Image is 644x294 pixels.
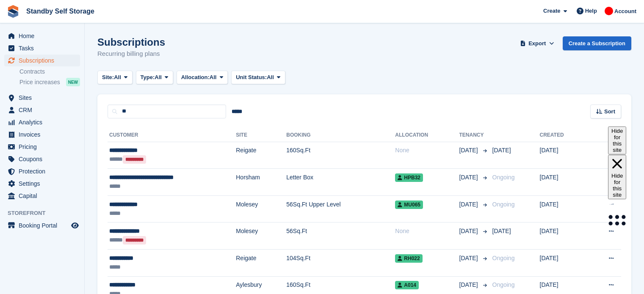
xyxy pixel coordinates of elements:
[286,223,395,250] td: 56Sq.Ft
[236,73,267,82] span: Unit Status:
[395,146,459,155] div: None
[19,78,60,86] span: Price increases
[540,250,587,277] td: [DATE]
[286,169,395,196] td: Letter Box
[286,195,395,223] td: 56Sq.Ft Upper Level
[395,129,459,142] th: Allocation
[19,141,69,153] span: Pricing
[4,190,80,202] a: menu
[4,220,80,231] a: menu
[459,254,480,263] span: [DATE]
[540,169,587,196] td: [DATE]
[8,209,84,217] span: Storefront
[97,36,165,48] h1: Subscriptions
[395,281,419,289] span: A014
[210,73,217,82] span: All
[97,49,165,59] p: Recurring billing plans
[492,281,515,288] span: Ongoing
[492,228,511,234] span: [DATE]
[236,169,286,196] td: Horsham
[141,73,155,82] span: Type:
[492,201,515,208] span: Ongoing
[459,200,480,209] span: [DATE]
[19,55,69,66] span: Subscriptions
[459,173,480,182] span: [DATE]
[267,73,274,82] span: All
[459,129,489,142] th: Tenancy
[528,39,546,48] span: Export
[4,104,80,116] a: menu
[236,250,286,277] td: Reigate
[19,153,69,165] span: Coupons
[19,165,69,177] span: Protection
[459,227,480,236] span: [DATE]
[177,71,228,85] button: Allocation: All
[19,30,69,42] span: Home
[492,147,511,154] span: [DATE]
[4,178,80,190] a: menu
[585,7,597,15] span: Help
[395,173,423,182] span: HPB32
[114,73,121,82] span: All
[4,92,80,104] a: menu
[236,129,286,142] th: Site
[286,142,395,169] td: 160Sq.Ft
[236,195,286,223] td: Molesey
[395,227,459,236] div: None
[102,73,114,82] span: Site:
[459,146,480,155] span: [DATE]
[543,7,560,15] span: Create
[4,42,80,54] a: menu
[4,153,80,165] a: menu
[563,36,631,50] a: Create a Subscription
[540,195,587,223] td: [DATE]
[19,42,69,54] span: Tasks
[155,73,162,82] span: All
[540,142,587,169] td: [DATE]
[4,165,80,177] a: menu
[19,190,69,202] span: Capital
[236,223,286,250] td: Molesey
[66,78,80,86] div: NEW
[19,129,69,140] span: Invoices
[459,280,480,289] span: [DATE]
[70,220,80,231] a: Preview store
[19,178,69,190] span: Settings
[19,104,69,116] span: CRM
[4,129,80,140] a: menu
[97,71,133,85] button: Site: All
[286,129,395,142] th: Booking
[108,129,236,142] th: Customer
[605,7,613,15] img: Aaron Winter
[181,73,210,82] span: Allocation:
[395,201,423,209] span: MU065
[19,116,69,128] span: Analytics
[236,142,286,169] td: Reigate
[614,7,636,16] span: Account
[19,77,80,87] a: Price increases NEW
[492,255,515,261] span: Ongoing
[136,71,173,85] button: Type: All
[395,254,422,263] span: RH022
[4,141,80,153] a: menu
[231,71,285,85] button: Unit Status: All
[19,92,69,104] span: Sites
[4,30,80,42] a: menu
[7,5,19,18] img: stora-icon-8386f47178a22dfd0bd8f6a31ec36ba5ce8667c1dd55bd0f319d3a0aa187defe.svg
[492,174,515,181] span: Ongoing
[519,36,556,50] button: Export
[19,220,69,231] span: Booking Portal
[540,129,587,142] th: Created
[23,4,98,18] a: Standby Self Storage
[19,68,80,76] a: Contracts
[540,223,587,250] td: [DATE]
[4,55,80,66] a: menu
[286,250,395,277] td: 104Sq.Ft
[604,107,615,116] span: Sort
[4,116,80,128] a: menu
